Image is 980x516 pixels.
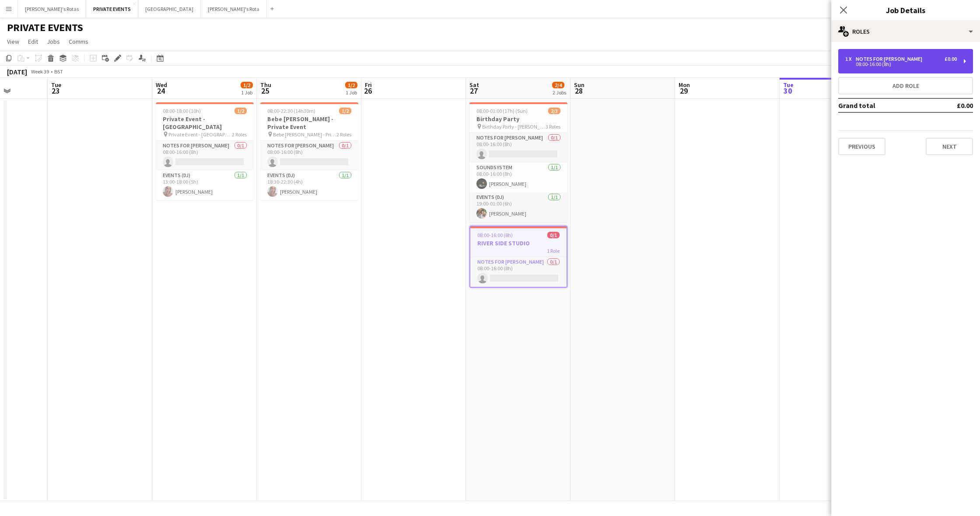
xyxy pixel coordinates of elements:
[156,171,254,200] app-card-role: Events (DJ)1/113:00-18:00 (5h)[PERSON_NAME]
[43,36,63,47] a: Jobs
[156,141,254,171] app-card-role: Notes for [PERSON_NAME]0/108:00-16:00 (8h)
[24,36,42,47] a: Edit
[856,56,926,62] div: Notes for [PERSON_NAME]
[931,98,973,112] td: £0.00
[346,89,357,96] div: 1 Job
[364,86,372,96] span: 26
[69,38,88,45] span: Comms
[552,82,564,88] span: 2/4
[476,108,528,114] span: 08:00-01:00 (17h) (Sun)
[482,123,546,130] span: Birthday Party - [PERSON_NAME]
[468,86,479,96] span: 27
[573,86,584,96] span: 28
[838,138,885,155] button: Previous
[548,108,560,114] span: 2/3
[845,56,856,62] div: 1 x
[138,0,201,17] button: [GEOGRAPHIC_DATA]
[234,108,247,114] span: 1/2
[260,115,358,131] h3: Bebe [PERSON_NAME] - Private Event
[831,21,980,42] div: Roles
[469,192,567,222] app-card-role: Events (DJ)1/119:00-01:00 (6h)[PERSON_NAME]
[65,36,92,47] a: Comms
[51,81,61,89] span: Tue
[838,77,973,94] button: Add role
[156,102,254,200] app-job-card: 08:00-18:00 (10h)1/2Private Event - [GEOGRAPHIC_DATA] Private Event - [GEOGRAPHIC_DATA]2 RolesNot...
[260,81,271,89] span: Thu
[469,226,567,288] app-job-card: 08:00-16:00 (8h)0/1RIVER SIDE STUDIO1 RoleNotes for [PERSON_NAME]0/108:00-16:00 (8h)
[241,89,252,96] div: 1 Job
[574,81,584,89] span: Sun
[547,248,560,254] span: 1 Role
[18,0,86,17] button: [PERSON_NAME]'s Rotas
[470,257,567,287] app-card-role: Notes for [PERSON_NAME]0/108:00-16:00 (8h)
[547,232,560,238] span: 0/1
[267,108,315,114] span: 08:00-22:30 (14h30m)
[273,131,336,138] span: Bebe [PERSON_NAME] - Private Event
[154,86,167,96] span: 24
[783,81,794,89] span: Tue
[241,82,253,88] span: 1/2
[7,21,83,34] h1: PRIVATE EVENTS
[365,81,372,89] span: Fri
[477,232,513,238] span: 08:00-16:00 (8h)
[336,131,351,138] span: 2 Roles
[7,38,19,45] span: View
[260,141,358,171] app-card-role: Notes for [PERSON_NAME]0/108:00-16:00 (8h)
[3,36,23,47] a: View
[86,0,138,17] button: PRIVATE EVENTS
[345,82,357,88] span: 1/2
[553,89,566,96] div: 2 Jobs
[232,131,247,138] span: 2 Roles
[339,108,351,114] span: 1/2
[945,56,957,62] div: £0.00
[838,98,931,112] td: Grand total
[259,86,271,96] span: 25
[926,138,973,155] button: Next
[201,0,267,17] button: [PERSON_NAME]'s Rota
[546,123,560,130] span: 3 Roles
[679,81,690,89] span: Mon
[469,102,567,222] app-job-card: 08:00-01:00 (17h) (Sun)2/3Birthday Party Birthday Party - [PERSON_NAME]3 RolesNotes for [PERSON_N...
[163,108,201,114] span: 08:00-18:00 (10h)
[7,67,27,76] div: [DATE]
[677,86,690,96] span: 29
[782,86,794,96] span: 30
[28,38,38,45] span: Edit
[29,68,51,75] span: Week 39
[50,86,61,96] span: 23
[469,133,567,163] app-card-role: Notes for [PERSON_NAME]0/108:00-16:00 (8h)
[54,68,63,75] div: BST
[831,4,980,16] h3: Job Details
[469,115,567,123] h3: Birthday Party
[469,163,567,192] app-card-role: Soundsystem1/108:00-16:00 (8h)[PERSON_NAME]
[260,102,358,200] app-job-card: 08:00-22:30 (14h30m)1/2Bebe [PERSON_NAME] - Private Event Bebe [PERSON_NAME] - Private Event2 Rol...
[469,81,479,89] span: Sat
[156,115,254,131] h3: Private Event - [GEOGRAPHIC_DATA]
[47,38,60,45] span: Jobs
[845,62,957,66] div: 08:00-16:00 (8h)
[470,239,567,247] h3: RIVER SIDE STUDIO
[260,171,358,200] app-card-role: Events (DJ)1/118:30-22:30 (4h)[PERSON_NAME]
[156,81,167,89] span: Wed
[168,131,232,138] span: Private Event - [GEOGRAPHIC_DATA]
